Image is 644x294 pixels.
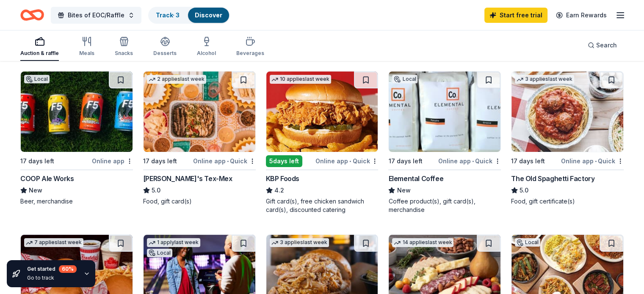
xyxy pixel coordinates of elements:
span: 5.0 [520,185,528,195]
button: Desserts [153,33,177,61]
div: 17 days left [388,156,422,166]
div: 60 % [59,265,77,273]
div: 7 applies last week [24,238,83,247]
div: Online app [92,156,133,166]
span: 5.0 [152,185,160,195]
span: Bites of EOC/Raffle [68,10,124,20]
a: Home [20,5,44,25]
img: Image for Chuy's Tex-Mex [144,71,255,152]
a: Earn Rewards [551,8,612,23]
div: Online app Quick [561,156,624,166]
img: Image for Elemental Coffee [389,71,500,152]
div: Online app Quick [193,156,256,166]
button: Beverages [236,33,264,61]
div: Beverages [236,50,264,57]
a: Track· 3 [156,11,180,19]
button: Search [581,37,624,54]
button: Track· 3Discover [148,7,230,24]
div: 1 apply last week [147,238,200,247]
a: Image for Elemental CoffeeLocal17 days leftOnline app•QuickElemental CoffeeNewCoffee product(s), ... [388,71,501,214]
div: COOP Ale Works [20,173,74,184]
div: Local [515,238,540,247]
button: Auction & raffle [20,33,59,61]
div: Local [392,75,417,83]
span: New [397,185,410,195]
button: Alcohol [197,33,216,61]
a: Discover [195,11,222,19]
div: The Old Spaghetti Factory [511,173,594,184]
div: Local [147,249,172,257]
div: 2 applies last week [147,75,206,84]
div: 10 applies last week [270,75,331,84]
div: Snacks [115,50,133,57]
a: Image for Chuy's Tex-Mex2 applieslast week17 days leftOnline app•Quick[PERSON_NAME]'s Tex-Mex5.0F... [143,71,256,206]
span: • [227,158,229,165]
div: Online app Quick [438,156,501,166]
div: KBP Foods [266,173,299,184]
span: New [29,185,42,195]
div: 14 applies last week [392,238,453,247]
div: Auction & raffle [20,50,59,57]
div: Elemental Coffee [388,173,443,184]
div: Local [24,75,50,83]
div: Gift card(s), free chicken sandwich card(s), discounted catering [266,197,379,214]
div: Meals [79,50,94,57]
button: Snacks [115,33,133,61]
div: Online app Quick [315,156,378,166]
div: Get started [27,265,77,273]
div: Go to track [27,275,77,281]
div: 17 days left [143,156,177,166]
div: Food, gift certificate(s) [511,197,624,206]
button: Meals [79,33,94,61]
a: Image for COOP Ale WorksLocal17 days leftOnline appCOOP Ale WorksNewBeer, merchandise [20,71,133,206]
span: Search [596,40,617,50]
div: 17 days left [20,156,54,166]
div: Beer, merchandise [20,197,133,206]
span: • [349,158,351,165]
span: • [472,158,474,165]
a: Image for KBP Foods10 applieslast week5days leftOnline app•QuickKBP Foods4.2Gift card(s), free ch... [266,71,379,214]
span: • [595,158,597,165]
img: Image for KBP Foods [266,71,378,152]
a: Start free trial [484,8,547,23]
div: 5 days left [266,155,302,167]
img: Image for The Old Spaghetti Factory [511,71,623,152]
div: 17 days left [511,156,545,166]
span: 4.2 [274,185,284,195]
div: Alcohol [197,50,216,57]
button: Bites of EOC/Raffle [51,7,141,24]
div: Desserts [153,50,177,57]
a: Image for The Old Spaghetti Factory3 applieslast week17 days leftOnline app•QuickThe Old Spaghett... [511,71,624,206]
div: [PERSON_NAME]'s Tex-Mex [143,173,232,184]
div: 3 applies last week [515,75,574,84]
div: Coffee product(s), gift card(s), merchandise [388,197,501,214]
div: Food, gift card(s) [143,197,256,206]
img: Image for COOP Ale Works [21,71,133,152]
div: 3 applies last week [270,238,329,247]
